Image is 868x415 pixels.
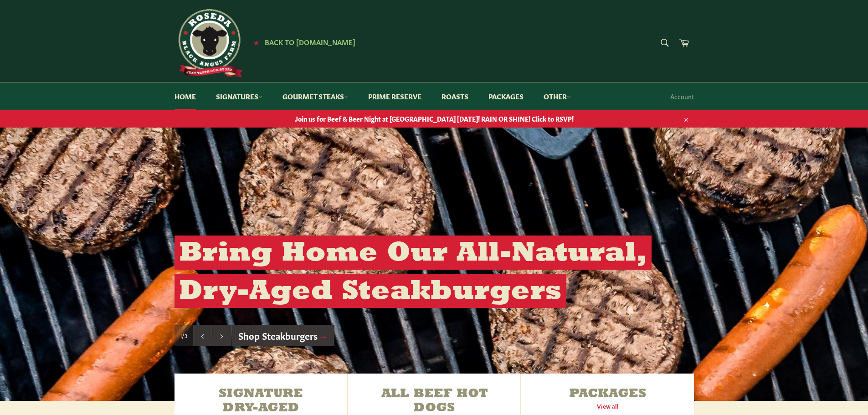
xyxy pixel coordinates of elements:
[534,82,580,110] a: Other
[180,332,187,339] span: 1/3
[479,82,533,110] a: Packages
[175,236,652,308] h2: Bring Home Our All-Natural, Dry-Aged Steakburgers
[165,110,703,128] a: Join us for Beef & Beer Night at [GEOGRAPHIC_DATA] [DATE]! RAIN OR SHINE! Click to RSVP!
[319,329,328,342] span: →
[193,325,212,347] button: Previous slide
[249,39,355,46] a: ★ Back to [DOMAIN_NAME]
[666,83,699,110] a: Account
[231,325,335,347] a: Shop Steakburgers
[165,114,703,123] span: Join us for Beef & Beer Night at [GEOGRAPHIC_DATA] [DATE]! RAIN OR SHINE! Click to RSVP!
[254,39,259,46] span: ★
[175,325,193,347] div: Slide 1, current
[265,37,355,46] span: Back to [DOMAIN_NAME]
[175,9,243,77] img: Roseda Beef
[359,82,431,110] a: Prime Reserve
[165,82,205,110] a: Home
[207,82,272,110] a: Signatures
[432,82,478,110] a: Roasts
[212,325,231,347] button: Next slide
[273,82,357,110] a: Gourmet Steaks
